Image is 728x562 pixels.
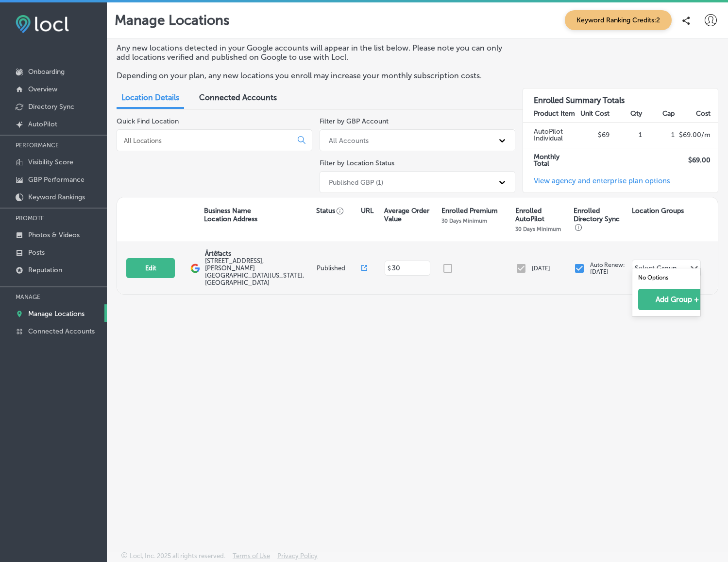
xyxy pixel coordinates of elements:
[115,12,230,28] p: Manage Locations
[121,93,179,102] span: Location Details
[117,43,508,62] p: Any new locations detected in your Google accounts will appear in the list below. Please note you...
[565,10,672,30] span: Keyword Ranking Credits: 2
[523,176,670,193] a: View agency and enterprise plan options
[643,105,675,123] th: Cap
[317,264,361,272] p: Published
[28,266,62,274] p: Reputation
[523,123,577,148] td: AutoPilot Individual
[361,207,373,215] p: URL
[534,109,575,118] strong: Product Item
[190,263,200,273] img: logo
[384,207,437,223] p: Average Order Value
[123,136,290,145] input: All Locations
[675,148,718,173] td: $ 69.00
[532,265,550,272] p: [DATE]
[329,136,369,144] div: All Accounts
[28,327,95,335] p: Connected Accounts
[643,123,675,148] td: 1
[320,159,394,167] label: Filter by Location Status
[388,265,391,272] p: $
[441,217,487,224] p: 30 Days Minimum
[441,207,498,215] p: Enrolled Premium
[130,552,225,560] p: Locl, Inc. 2025 all rights reserved.
[675,105,718,123] th: Cost
[28,176,85,184] p: GBP Performance
[28,193,85,201] p: Keyword Rankings
[638,289,716,310] button: Add Group +
[28,85,57,93] p: Overview
[28,103,74,111] p: Directory Sync
[574,207,627,231] p: Enrolled Directory Sync
[329,178,383,186] div: Published GBP (1)
[126,258,175,278] button: Edit
[316,207,361,215] p: Status
[28,231,80,239] p: Photos & Videos
[320,117,389,125] label: Filter by GBP Account
[635,264,677,275] div: Select Group
[28,248,45,257] p: Posts
[632,207,684,215] p: Location Groups
[577,105,610,123] th: Unit Cost
[523,88,718,105] h3: Enrolled Summary Totals
[28,120,57,128] p: AutoPilot
[117,71,508,80] p: Depending on your plan, any new locations you enroll may increase your monthly subscription costs.
[117,117,179,125] label: Quick Find Location
[577,123,610,148] td: $69
[199,93,277,102] span: Connected Accounts
[515,226,561,232] p: 30 Days Minimum
[515,207,569,223] p: Enrolled AutoPilot
[523,148,577,173] td: Monthly Total
[590,262,625,275] p: Auto Renew: [DATE]
[28,310,85,318] p: Manage Locations
[610,123,643,148] td: 1
[638,274,668,281] label: No Options
[205,257,314,286] label: [STREET_ADDRESS] , [PERSON_NAME][GEOGRAPHIC_DATA][US_STATE], [GEOGRAPHIC_DATA]
[205,250,314,257] p: Ärtêfacts
[28,158,73,166] p: Visibility Score
[16,15,69,33] img: fda3e92497d09a02dc62c9cd864e3231.png
[204,207,257,223] p: Business Name Location Address
[610,105,643,123] th: Qty
[675,123,718,148] td: $ 69.00 /m
[28,68,65,76] p: Onboarding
